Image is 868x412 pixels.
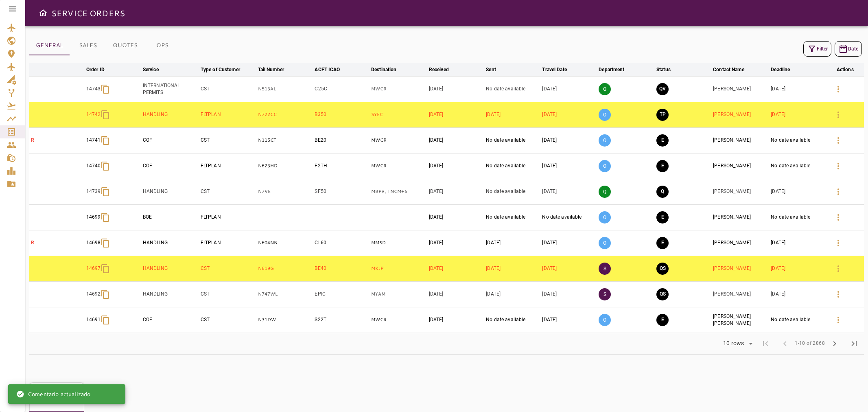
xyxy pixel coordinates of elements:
[540,127,597,153] td: [DATE]
[599,160,611,172] p: O
[141,230,199,256] td: HANDLING
[51,7,125,20] h6: SERVICE ORDERS
[829,79,848,99] button: Details
[599,109,611,121] p: O
[313,76,370,102] td: C25C
[484,230,540,256] td: [DATE]
[29,36,70,55] button: GENERAL
[371,188,426,195] p: MBPV, TNCM, TAPA, TBPB, TLPL, TKPK, MDPP, MWCR
[718,337,756,350] div: 10 rows
[371,162,426,169] p: MWCR
[830,339,840,348] span: chevron_right
[484,76,540,102] td: No date available
[86,137,101,144] p: 14741
[599,237,611,249] p: O
[486,65,496,75] div: Sent
[258,316,312,323] p: N31DW
[86,316,101,323] p: 14691
[199,281,256,307] td: CST
[144,36,181,55] button: OPS
[656,288,669,300] button: QUOTE SENT
[199,127,256,153] td: CST
[486,65,507,75] span: Sent
[315,65,350,75] span: ACFT ICAO
[829,233,848,253] button: Details
[599,65,635,75] span: Department
[849,339,859,348] span: last_page
[313,281,370,307] td: EPIC
[540,153,597,179] td: [DATE]
[656,186,669,198] button: QUOTING
[199,230,256,256] td: FLTPLAN
[711,230,769,256] td: [PERSON_NAME]
[258,239,312,246] p: N604NB
[656,109,669,121] button: TRIP PREPARATION
[427,230,484,256] td: [DATE]
[141,256,199,281] td: HANDLING
[769,281,826,307] td: [DATE]
[829,208,848,227] button: Details
[771,65,790,75] div: Deadline
[540,307,597,333] td: [DATE]
[86,265,101,272] p: 14697
[599,314,611,326] p: O
[141,204,199,230] td: BOE
[35,5,51,21] button: Open drawer
[656,134,669,147] button: EXECUTION
[258,65,284,75] div: Tail Number
[711,307,769,333] td: [PERSON_NAME] [PERSON_NAME]
[825,334,844,353] span: Next Page
[599,186,611,198] p: Q
[656,65,671,75] div: Status
[199,153,256,179] td: FLTPLAN
[711,179,769,204] td: [PERSON_NAME]
[199,256,256,281] td: CST
[829,131,848,150] button: Details
[201,65,240,75] div: Type of Customer
[656,160,669,172] button: EXECUTION
[540,204,597,230] td: No date available
[769,230,826,256] td: [DATE]
[711,102,769,127] td: [PERSON_NAME]
[258,111,312,118] p: N722CC
[371,137,426,144] p: MWCR
[371,65,407,75] span: Destination
[427,179,484,204] td: [DATE]
[484,204,540,230] td: No date available
[844,334,864,353] span: Last Page
[313,256,370,281] td: BE40
[141,153,199,179] td: COF
[656,211,669,224] button: EXECUTION
[835,41,862,57] button: Date
[70,36,106,55] button: SALES
[484,127,540,153] td: No date available
[371,111,426,118] p: SYEC
[829,285,848,304] button: Details
[258,137,312,144] p: N115CT
[484,256,540,281] td: [DATE]
[711,204,769,230] td: [PERSON_NAME]
[258,188,312,195] p: N7VE
[143,65,159,75] div: Service
[721,340,746,347] div: 10 rows
[711,256,769,281] td: [PERSON_NAME]
[86,162,101,169] p: 14740
[829,310,848,330] button: Details
[86,239,101,246] p: 14698
[141,76,199,102] td: INTERNATIONAL PERMITS
[542,65,577,75] span: Travel Date
[371,65,396,75] div: Destination
[540,230,597,256] td: [DATE]
[199,307,256,333] td: CST
[803,41,831,57] button: Filter
[771,65,800,75] span: Deadline
[371,85,426,92] p: MWCR
[769,179,826,204] td: [DATE]
[484,153,540,179] td: No date available
[258,162,312,169] p: N623HD
[86,188,101,195] p: 14739
[86,291,101,298] p: 14692
[258,65,295,75] span: Tail Number
[711,153,769,179] td: [PERSON_NAME]
[599,288,611,300] p: S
